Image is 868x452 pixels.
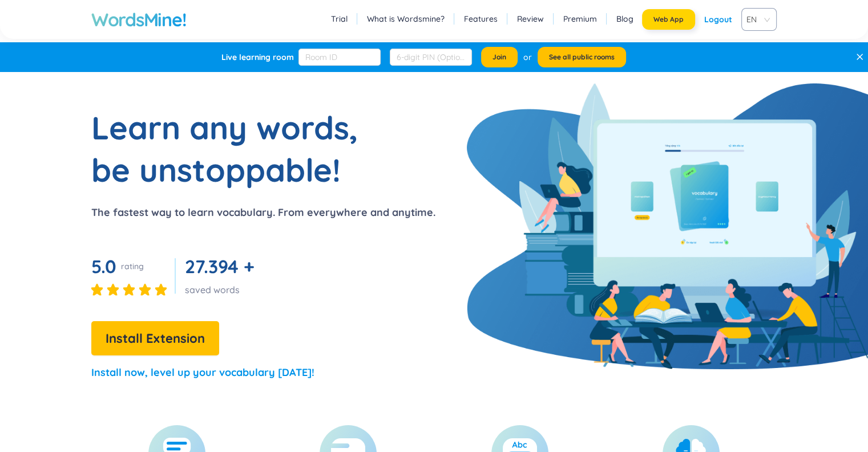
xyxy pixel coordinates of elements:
a: Premium [563,13,597,25]
div: saved words [185,283,259,296]
div: Logout [704,9,732,30]
a: Trial [331,13,348,25]
div: Live learning room [221,51,294,63]
div: rating [121,261,144,272]
div: or [523,51,532,63]
span: Web App [653,15,684,24]
a: Blog [616,13,633,25]
span: EN [746,11,767,28]
a: What is Wordsmine? [367,13,445,25]
input: Room ID [298,49,381,66]
h1: Learn any words, be unstoppable! [91,106,377,191]
p: Install now, level up your vocabulary [DATE]! [91,365,314,381]
input: 6-digit PIN (Optional) [390,49,472,66]
span: Join [492,53,506,62]
a: Review [517,13,544,25]
button: Join [481,47,518,67]
a: Install Extension [91,334,219,345]
button: Web App [642,9,695,30]
button: See all public rooms [538,47,626,67]
a: Features [464,13,498,25]
span: 5.0 [91,255,116,278]
button: Install Extension [91,321,219,355]
a: WordsMine! [91,8,186,31]
span: Install Extension [106,329,205,349]
p: The fastest way to learn vocabulary. From everywhere and anytime. [91,205,435,221]
span: See all public rooms [549,53,615,62]
span: 27.394 + [185,255,254,278]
